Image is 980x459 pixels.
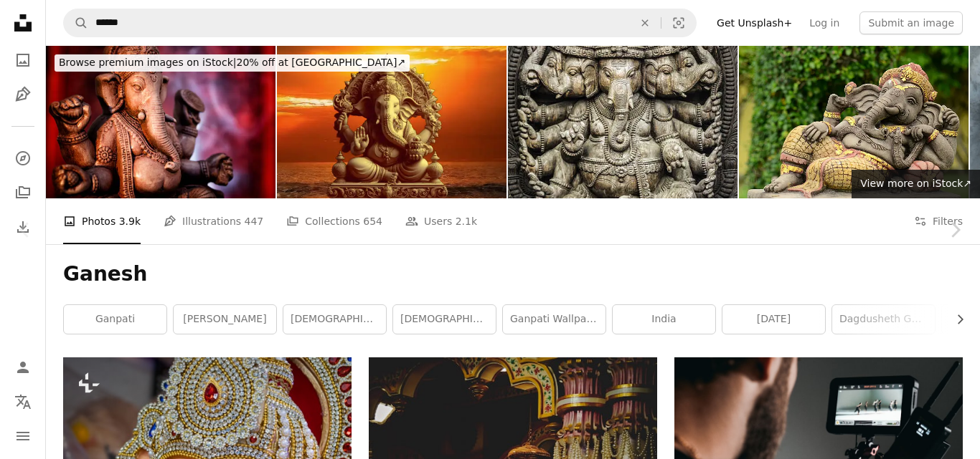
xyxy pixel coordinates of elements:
a: Get Unsplash+ [708,11,801,34]
a: View more on iStock↗ [852,170,980,198]
a: Next [930,161,980,299]
img: Ganesha. [739,46,969,198]
a: Photos [9,46,37,74]
a: Illustrations 447 [164,198,263,244]
a: [PERSON_NAME] [174,305,276,334]
a: Explore [9,144,37,173]
span: 447 [245,213,264,229]
a: india [613,305,715,334]
button: Clear [629,9,661,37]
span: 20% off at [GEOGRAPHIC_DATA] ↗ [59,57,405,68]
a: [DATE] [722,305,825,334]
button: Search Unsplash [64,9,88,37]
button: Filters [914,198,963,244]
button: Submit an image [859,11,963,34]
a: dagdusheth ganpati [832,305,935,334]
a: ganpati [64,305,166,334]
button: Visual search [661,9,696,37]
a: Log in / Sign up [9,353,37,382]
img: Lord Ganesha [508,46,738,198]
a: Users 2.1k [405,198,477,244]
h1: Ganesh [63,261,963,287]
a: Log in [801,11,848,34]
a: Illustrations [9,80,37,109]
span: 654 [363,213,382,229]
form: Find visuals sitewide [63,9,697,37]
a: [DEMOGRAPHIC_DATA] [283,305,386,334]
a: ganpati wallpaper [503,305,606,334]
span: View more on iStock ↗ [860,178,971,189]
a: [DEMOGRAPHIC_DATA] [393,305,496,334]
a: Browse premium images on iStock|20% off at [GEOGRAPHIC_DATA]↗ [46,46,418,80]
span: 2.1k [456,213,477,229]
button: scroll list to the right [947,305,963,334]
a: Collections 654 [286,198,382,244]
button: Language [9,387,37,416]
button: Menu [9,422,37,450]
img: Lord Ganesh s Divine Presence on Ganesh Chaturthi [277,46,507,198]
img: A statue of Ganesha, a deity of India on red background [46,46,275,198]
span: Browse premium images on iStock | [59,57,236,68]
